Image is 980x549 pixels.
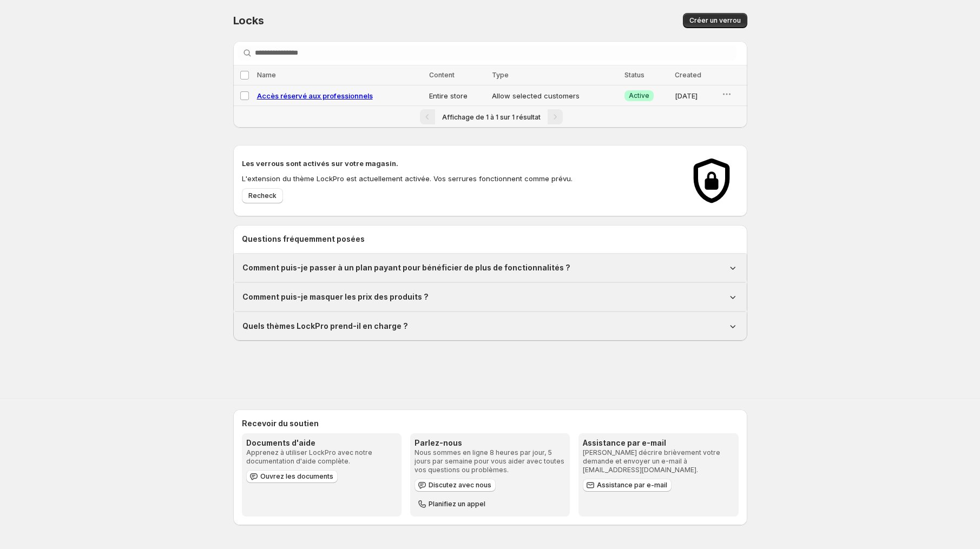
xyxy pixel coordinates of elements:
[415,498,490,511] button: Planifiez un appel
[597,481,667,490] span: Assistance par e-mail
[672,85,718,106] td: [DATE]
[429,71,455,79] span: Content
[629,91,649,100] span: Active
[442,113,541,121] span: Affichage de 1 à 1 sur 1 résultat
[246,438,397,448] h3: Documents d'aide
[242,234,739,244] h2: Questions fréquemment posées
[260,472,333,481] span: Ouvrez les documents
[583,438,734,448] h3: Assistance par e-mail
[257,71,276,79] span: Name
[689,16,741,25] span: Créer un verrou
[248,191,277,200] span: Recheck
[242,292,429,302] h1: Comment puis-je masquer les prix des produits ?
[242,262,570,273] h1: Comment puis-je passer à un plan payant pour bénéficier de plus de fonctionnalités ?
[429,481,491,490] span: Discutez avec nous
[683,13,747,28] button: Créer un verrou
[257,91,373,100] a: Accès réservé aux professionnels
[415,448,565,474] p: Nous sommes en ligne 8 heures par jour, 5 jours par semaine pour vous aider avec toutes vos quest...
[675,71,701,79] span: Created
[426,85,489,106] td: Entire store
[246,448,397,466] p: Apprenez à utiliser LockPro avec notre documentation d'aide complète.
[583,479,672,492] a: Assistance par e-mail
[242,173,674,184] p: L'extension du thème LockPro est actuellement activée. Vos serrures fonctionnent comme prévu.
[415,479,496,492] button: Discutez avec nous
[624,71,644,79] span: Status
[415,438,565,448] h3: Parlez-nous
[242,158,674,169] h2: Les verrous sont activés sur votre magasin.
[429,500,485,508] span: Planifiez un appel
[242,418,739,429] h2: Recevoir du soutien
[489,85,621,106] td: Allow selected customers
[583,448,734,474] p: [PERSON_NAME] décrire brièvement votre demande et envoyer un e-mail à [EMAIL_ADDRESS][DOMAIN_NAME].
[233,14,264,27] span: Locks
[233,105,747,128] nav: Pagination
[492,71,509,79] span: Type
[242,321,408,332] h1: Quels thèmes LockPro prend-il en charge ?
[246,470,338,483] a: Ouvrez les documents
[242,188,283,203] button: Recheck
